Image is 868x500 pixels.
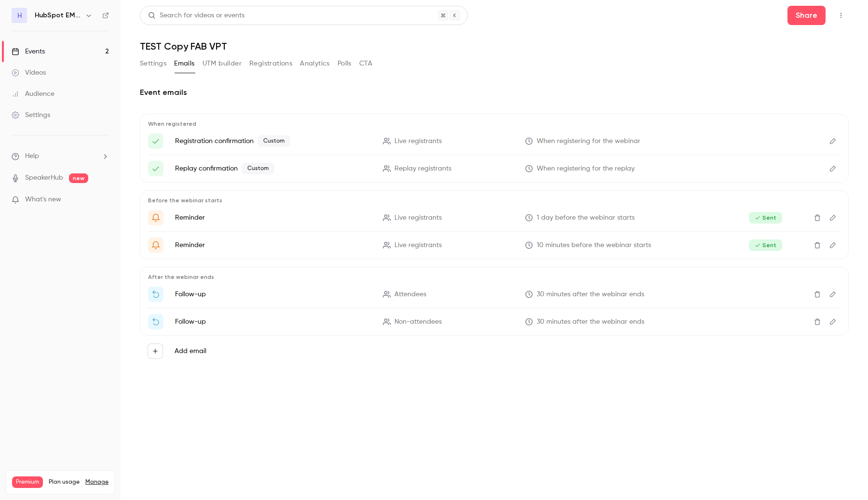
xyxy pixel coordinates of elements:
p: When registered [148,120,841,128]
a: Manage [85,478,108,486]
button: Edit [825,210,841,225]
button: Settings [140,56,166,71]
li: {{ event_name }} is about to go live [148,237,841,253]
span: Custom [258,135,290,147]
span: 10 minutes before the webinar starts [537,240,651,250]
li: Watch the replay of {{ event_name }} [148,314,841,329]
li: d'accès{{ event_name }}! [148,133,841,149]
span: Custom [242,163,274,174]
h1: TEST Copy FAB VPT [140,40,849,52]
button: Polls [338,56,352,71]
button: Share [787,6,826,25]
span: Non-attendees [394,317,442,327]
div: Videos [12,68,46,78]
p: Reminder [175,240,371,250]
button: UTM builder [203,56,242,71]
li: Get Ready for '{{ event_name }}' tomorrow! [148,210,841,225]
p: Registration confirmation [175,135,371,147]
button: Delete [810,210,825,225]
span: Live registrants [394,136,442,146]
h2: Event emails [140,87,849,98]
button: Edit [825,237,841,253]
span: When registering for the webinar [537,136,640,146]
button: Delete [810,314,825,329]
span: What's new [25,195,61,205]
div: Search for videos or events [148,11,244,21]
label: Add email [175,346,206,356]
span: When registering for the replay [537,164,635,174]
span: Replay registrants [394,164,451,174]
span: new [69,173,88,183]
span: Live registrants [394,213,442,223]
span: H [17,11,22,21]
span: Attendees [394,289,426,300]
span: 30 minutes after the webinar ends [537,289,644,300]
button: Registrations [249,56,292,71]
li: Thanks for attending {{ event_name }} [148,287,841,302]
button: Edit [825,161,841,176]
button: Edit [825,287,841,302]
li: help-dropdown-opener [12,151,109,161]
button: Edit [825,133,841,149]
p: Replay confirmation [175,163,371,174]
span: Sent [749,212,782,224]
span: Premium [12,476,43,488]
span: Sent [749,239,782,251]
span: 1 day before the webinar starts [537,213,635,223]
p: Reminder [175,213,371,223]
span: 30 minutes after the webinar ends [537,317,644,327]
a: SpeakerHub [25,173,63,183]
p: After the webinar ends [148,273,841,281]
span: Help [25,151,39,161]
p: Follow-up [175,317,371,327]
span: Plan usage [49,478,80,486]
button: Emails [174,56,194,71]
button: Delete [810,287,825,302]
button: Delete [810,237,825,253]
button: Edit [825,314,841,329]
div: Audience [12,89,54,99]
div: Settings [12,110,50,120]
button: CTA [359,56,372,71]
button: Analytics [300,56,330,71]
div: Events [12,47,45,56]
p: Follow-up [175,289,371,299]
li: Here's your access link to {{ event_name }}! [148,161,841,176]
span: Live registrants [394,240,442,250]
p: Before the webinar starts [148,197,841,204]
h6: HubSpot EMEA FR [35,11,81,20]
